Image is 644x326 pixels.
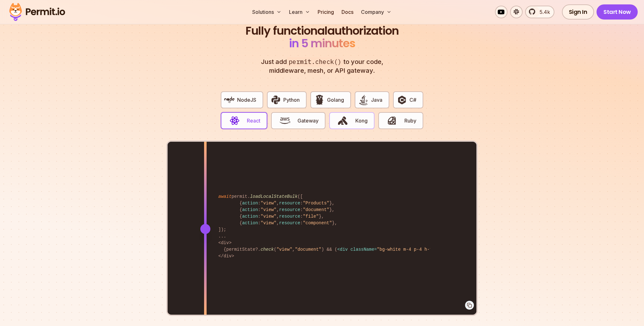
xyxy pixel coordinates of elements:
[315,6,336,18] a: Pricing
[246,25,327,37] span: Fully functional
[303,214,319,219] span: "file"
[254,57,390,75] p: Just add to your code, middleware, mesh, or API gateway.
[242,214,258,219] span: action
[218,194,231,199] span: await
[280,115,290,126] img: Gateway
[270,94,281,105] img: Python
[525,6,554,18] a: 5.4k
[404,117,416,124] span: Ruby
[6,1,68,23] img: Permit logo
[276,247,292,252] span: "view"
[261,220,276,226] span: "view"
[250,6,284,18] button: Solutions
[297,117,319,124] span: Gateway
[337,115,348,126] img: Kong
[340,247,348,252] span: div
[358,94,369,105] img: Java
[287,57,343,66] span: permit.check()
[350,247,374,252] span: className
[386,115,397,126] img: Ruby
[214,188,430,265] code: permit. ([ { : , : }, { : , : }, { : , : }, { : , : }, ]); ... <div> {permitState?. ( , ) && ( )}...
[303,201,329,206] span: "Products"
[536,8,550,16] span: 5.4k
[244,25,400,50] h2: authorization
[597,4,638,20] a: Start Now
[242,207,258,212] span: action
[355,117,368,124] span: Kong
[562,4,594,20] a: Sign In
[295,247,321,252] span: "document"
[314,94,325,105] img: Golang
[289,35,355,51] span: in 5 minutes
[261,207,276,212] span: "view"
[261,247,274,252] span: check
[371,96,382,104] span: Java
[261,214,276,219] span: "view"
[229,115,240,126] img: React
[242,201,258,206] span: action
[303,207,329,212] span: "document"
[250,194,297,199] span: loadLocalStateBulk
[409,96,416,104] span: C#
[237,96,256,104] span: NodeJS
[339,6,356,18] a: Docs
[224,94,235,105] img: NodeJS
[279,207,300,212] span: resource
[286,6,313,18] button: Learn
[279,220,300,226] span: resource
[279,201,300,206] span: resource
[358,6,394,18] button: Company
[337,247,482,252] span: Document
[247,117,260,124] span: React
[242,220,258,226] span: action
[327,96,344,104] span: Golang
[303,220,332,226] span: "component"
[397,94,407,105] img: C#
[261,201,276,206] span: "view"
[279,214,300,219] span: resource
[377,247,443,252] span: "bg-white m-4 p-4 h-full"
[337,247,446,252] span: < = >
[283,96,300,104] span: Python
